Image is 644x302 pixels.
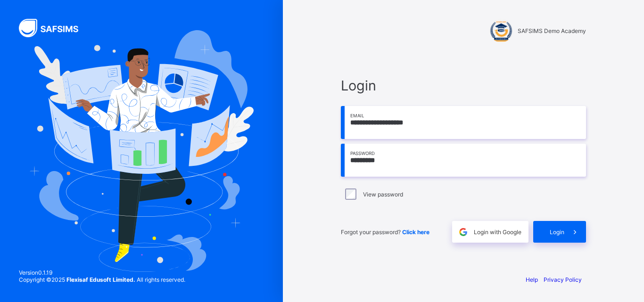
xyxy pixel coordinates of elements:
span: Login [550,229,564,236]
a: Help [526,276,538,283]
img: google.396cfc9801f0270233282035f929180a.svg [458,227,469,237]
strong: Flexisaf Edusoft Limited. [66,276,135,283]
span: Copyright © 2025 All rights reserved. [19,276,185,283]
img: SAFSIMS Logo [19,19,90,37]
span: SAFSIMS Demo Academy [518,27,586,34]
span: Version 0.1.19 [19,269,185,276]
img: Hero Image [29,30,254,271]
span: Login [341,77,586,94]
a: Click here [402,229,429,236]
span: Forgot your password? [341,229,429,236]
span: Login with Google [474,229,521,236]
label: View password [363,191,403,198]
a: Privacy Policy [544,276,582,283]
